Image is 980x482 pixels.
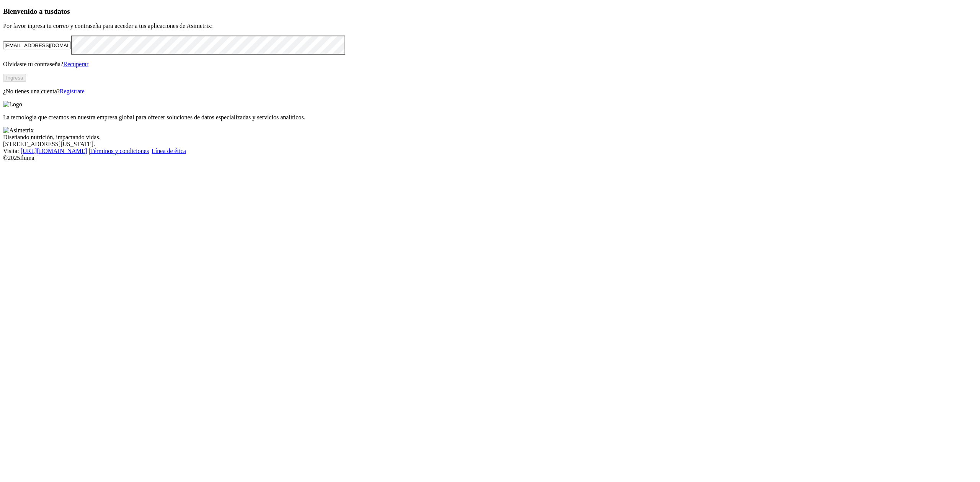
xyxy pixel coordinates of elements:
p: ¿No tienes una cuenta? [3,88,977,95]
a: Términos y condiciones [90,148,149,154]
div: © 2025 Iluma [3,155,977,161]
img: Logo [3,101,22,108]
a: Regístrate [60,88,85,94]
p: Olvidaste tu contraseña? [3,61,977,68]
a: Recuperar [63,61,88,67]
span: datos [54,7,70,15]
a: Línea de ética [152,148,186,154]
div: Diseñando nutrición, impactando vidas. [3,134,977,141]
div: Visita : | | [3,148,977,155]
button: Ingresa [3,74,26,82]
p: Por favor ingresa tu correo y contraseña para acceder a tus aplicaciones de Asimetrix: [3,23,977,29]
p: La tecnología que creamos en nuestra empresa global para ofrecer soluciones de datos especializad... [3,114,977,121]
h3: Bienvenido a tus [3,7,977,16]
img: Asimetrix [3,127,34,134]
input: Tu correo [3,41,71,49]
div: [STREET_ADDRESS][US_STATE]. [3,141,977,148]
a: [URL][DOMAIN_NAME] [21,148,87,154]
